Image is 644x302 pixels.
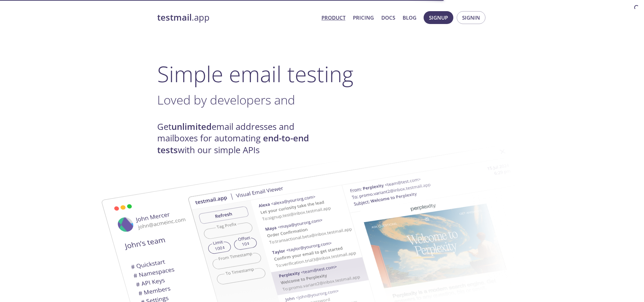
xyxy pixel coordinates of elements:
[157,61,487,87] h1: Simple email testing
[157,11,192,23] strong: testmail
[403,13,416,22] a: Blog
[381,13,395,22] a: Docs
[171,121,212,133] strong: unlimited
[462,13,480,22] span: Signin
[424,11,453,24] button: Signup
[157,132,309,156] strong: end-to-end tests
[157,91,295,108] span: Loved by developers and
[457,11,485,24] button: Signin
[157,12,316,23] a: testmail.app
[157,121,322,156] h4: Get email addresses and mailboxes for automating with our simple APIs
[353,13,374,22] a: Pricing
[321,13,345,22] a: Product
[429,13,448,22] span: Signup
